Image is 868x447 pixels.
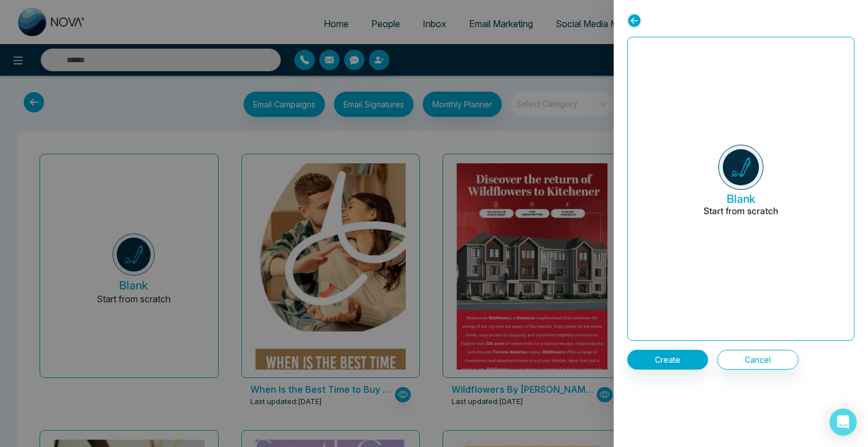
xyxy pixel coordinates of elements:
p: Start from scratch [704,206,778,230]
button: Create [627,350,708,370]
button: Cancel [717,350,798,370]
img: novacrm [718,145,763,190]
div: Open Intercom Messenger [830,409,857,436]
h5: Blank [704,190,778,206]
